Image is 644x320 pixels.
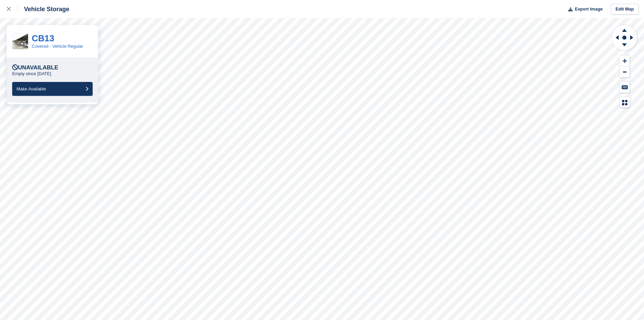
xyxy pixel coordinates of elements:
button: Export Image [564,4,603,15]
a: Edit Map [611,4,639,15]
a: CB13 [32,33,54,43]
button: Keyboard Shortcuts [620,82,630,93]
p: Empty since [DATE] [12,71,51,77]
button: Map Legend [620,97,630,108]
a: Covered - Vehicle Regular [32,44,83,49]
div: Unavailable [12,64,58,71]
span: Make Available [17,86,46,91]
button: Zoom In [620,56,630,67]
img: E4081CF8065E6D51B1F355B433F9180E.jpeg [13,34,28,49]
button: Zoom Out [620,67,630,78]
button: Make Available [12,82,93,96]
div: Vehicle Storage [18,5,69,13]
span: Export Image [575,6,602,13]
